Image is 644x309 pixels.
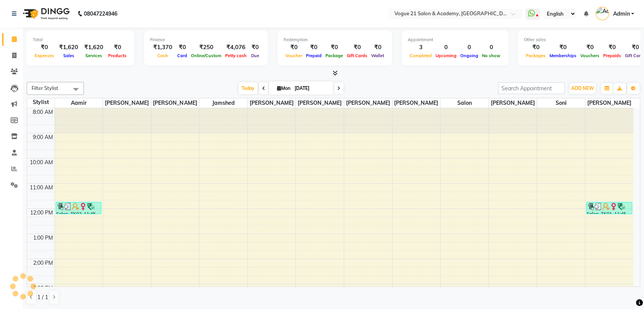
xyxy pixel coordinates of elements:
[458,43,480,52] div: 0
[548,43,578,52] div: ₹0
[480,53,502,58] span: No show
[458,53,480,58] span: Ongoing
[292,83,330,94] input: 2025-09-01
[175,53,189,58] span: Card
[613,10,630,18] span: Admin
[284,53,304,58] span: Voucher
[480,43,502,52] div: 0
[175,43,189,52] div: ₹0
[189,53,223,58] span: Online/Custom
[32,85,58,91] span: Filter Stylist
[578,53,601,58] span: Vouchers
[524,43,548,52] div: ₹0
[32,284,54,292] div: 3:00 PM
[37,293,48,301] span: 1 / 1
[83,53,104,58] span: Services
[61,53,76,58] span: Sales
[56,43,81,52] div: ₹1,620
[33,37,128,43] div: Total
[155,53,170,58] span: Cash
[32,259,54,267] div: 2:00 PM
[345,43,369,52] div: ₹0
[408,37,502,43] div: Appointment
[32,234,54,242] div: 1:00 PM
[304,53,324,58] span: Prepaid
[601,53,623,58] span: Prepaids
[296,98,344,108] span: [PERSON_NAME]
[571,85,594,91] span: ADD NEW
[199,98,247,108] span: Jamshed
[284,43,304,52] div: ₹0
[489,98,537,108] span: [PERSON_NAME]
[284,37,386,43] div: Redemption
[369,53,386,58] span: Wallet
[537,98,585,108] span: soni
[84,3,117,24] b: 08047224946
[239,82,258,94] span: Today
[548,53,578,58] span: Memberships
[344,98,392,108] span: [PERSON_NAME]
[275,85,292,91] span: Mon
[81,43,106,52] div: ₹1,620
[601,43,623,52] div: ₹0
[578,43,601,52] div: ₹0
[150,43,175,52] div: ₹1,370
[345,53,369,58] span: Gift Cards
[324,53,345,58] span: Package
[55,98,103,108] span: aamir
[33,43,56,52] div: ₹0
[441,98,489,108] span: salon
[408,43,434,52] div: 3
[248,43,262,52] div: ₹0
[392,98,441,108] span: [PERSON_NAME]
[369,43,386,52] div: ₹0
[569,83,596,94] button: ADD NEW
[434,53,458,58] span: Upcoming
[586,202,632,214] div: Salon, TK01, 11:45 AM-12:15 PM, Women - Girl Hair Cut Upto 12 Years
[28,159,54,167] div: 10:00 AM
[596,7,609,20] img: Admin
[103,98,151,108] span: [PERSON_NAME]
[150,37,262,43] div: Finance
[223,53,248,58] span: Petty cash
[106,53,128,58] span: Products
[408,53,434,58] span: Completed
[33,53,56,58] span: Expenses
[524,53,548,58] span: Packages
[29,209,54,217] div: 12:00 PM
[248,98,296,108] span: [PERSON_NAME]
[31,133,54,141] div: 9:00 AM
[189,43,223,52] div: ₹250
[249,53,261,58] span: Due
[19,3,72,24] img: logo
[56,202,101,214] div: Salon, TK02, 11:45 AM-12:15 PM, Men - Hair Cut Without Wash
[304,43,324,52] div: ₹0
[28,184,54,192] div: 11:00 AM
[498,82,565,94] input: Search Appointment
[434,43,458,52] div: 0
[151,98,199,108] span: [PERSON_NAME]
[31,108,54,116] div: 8:00 AM
[585,98,633,108] span: [PERSON_NAME]
[27,98,54,106] div: Stylist
[223,43,248,52] div: ₹4,076
[106,43,128,52] div: ₹0
[324,43,345,52] div: ₹0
